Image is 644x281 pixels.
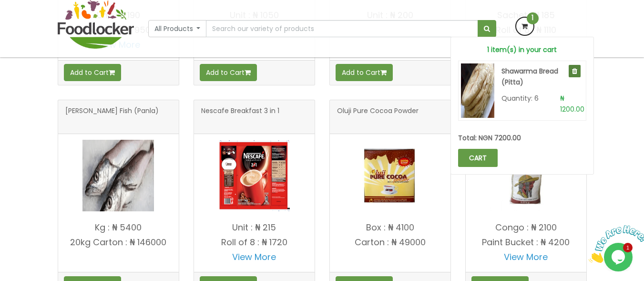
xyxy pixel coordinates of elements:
[232,251,276,263] a: View More
[458,133,586,144] p: Total: NGN 7200.00
[337,107,419,126] span: Oluji Pure Cocoa Powder
[560,93,585,115] p: ₦ 1200.00
[64,64,121,81] button: Add to Cart
[58,223,179,232] p: Kg : ₦ 5400
[194,238,315,247] p: Roll of 8 : ₦ 1720
[206,20,478,37] input: Search our variety of products
[354,140,426,211] img: Oluji Pure Cocoa Powder
[65,107,159,126] span: [PERSON_NAME] Fish (Panla)
[218,140,290,211] img: Nescafe Breakfast 3 in 1
[490,140,562,211] img: Mama Gold Flour
[458,149,498,167] a: CART
[527,12,539,24] span: 1
[4,4,63,42] img: Chat attention grabber
[194,223,315,232] p: Unit : ₦ 215
[336,64,393,81] button: Add to Cart
[330,238,450,247] p: Carton : ₦ 49000
[330,223,450,232] p: Box : ₦ 4100
[58,238,179,247] p: 20kg Carton : ₦ 146000
[148,20,207,37] button: All Products
[458,44,586,55] p: 1 item(s) in your cart
[82,140,154,211] img: Hake Fish (Panla)
[109,69,115,76] i: Add to cart
[200,64,257,81] button: Add to Cart
[201,107,279,126] span: Nescafe Breakfast 3 in 1
[501,93,552,115] p: Quantity: 6
[461,63,494,118] img: Shawarma Bread (Pitta)
[504,251,548,263] a: View More
[466,238,586,247] p: Paint Bucket : ₦ 4200
[466,223,586,232] p: Congo : ₦ 2100
[501,66,569,88] p: Shawarma Bread (Pitta)
[380,69,387,76] i: Add to cart
[585,221,644,267] iframe: chat widget
[245,69,251,76] i: Add to cart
